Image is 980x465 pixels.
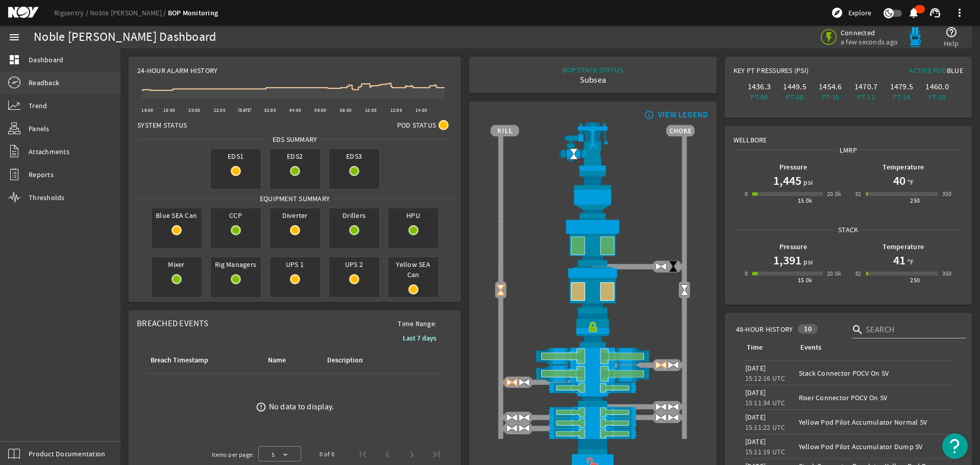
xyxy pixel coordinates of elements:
[942,433,968,459] button: Open Resource Center
[909,66,947,75] span: Active Pod
[841,28,898,37] span: Connected
[855,189,862,199] div: 32
[893,173,905,189] h1: 40
[168,8,218,18] a: BOP Monitoring
[152,257,202,272] span: Mixer
[799,368,951,378] div: Stack Connector POCV On SV
[905,257,914,267] span: °F
[929,7,941,19] mat-icon: support_agent
[256,193,333,204] span: Equipment Summary
[54,8,90,17] a: Rigsentry
[314,107,326,113] text: 06:00
[827,5,875,21] button: Explore
[745,189,748,199] div: 0
[658,110,708,120] div: VIEW LEGEND
[29,449,105,459] span: Product Documentation
[883,242,924,252] b: Temperature
[815,82,846,92] div: 1454.6
[388,208,438,223] span: HPU
[568,148,580,160] img: Valve2Open.png
[886,82,918,92] div: 1479.5
[518,376,530,388] img: ValveOpen.png
[270,257,320,272] span: UPS 1
[942,268,952,279] div: 350
[744,92,775,102] div: PT-06
[491,218,695,266] img: UpperAnnularOpen.png
[745,268,748,279] div: 0
[831,7,843,19] mat-icon: explore
[329,208,379,223] span: Drillers
[850,82,882,92] div: 1470.7
[163,107,175,113] text: 18:00
[137,318,208,329] span: Breached Events
[779,242,807,252] b: Pressure
[678,284,691,296] img: Valve2Open.png
[491,393,695,406] img: BopBodyShearBottom.png
[365,107,377,113] text: 10:00
[799,442,951,452] div: Yellow Pod Pilot Accumulator Dump SV
[268,355,286,366] div: Name
[491,266,695,313] img: LowerAnnularOpenBlock.png
[137,120,187,130] span: System Status
[329,149,379,163] span: EDS3
[798,324,818,334] div: 10
[905,177,914,187] span: °F
[866,324,958,336] input: Search
[491,348,695,365] img: ShearRamOpen.png
[340,107,352,113] text: 08:00
[655,411,667,424] img: ValveOpen.png
[942,189,952,199] div: 350
[270,149,320,163] span: EDS2
[29,101,47,111] span: Trend
[655,359,667,371] img: ValveOpenBlock.png
[745,423,786,432] legacy-datetime-component: 15:11:22 UTC
[747,342,763,353] div: Time
[8,54,20,66] mat-icon: dashboard
[403,333,436,343] b: Last 7 days
[289,107,301,113] text: 04:00
[327,355,363,366] div: Description
[773,173,801,189] h1: 1,445
[491,365,695,382] img: ShearRamOpen.png
[745,412,766,422] legacy-datetime-component: [DATE]
[848,8,871,18] span: Explore
[212,450,254,460] div: Items per page:
[745,342,787,353] div: Time
[506,411,518,424] img: ValveOpen.png
[415,107,427,113] text: 14:00
[921,82,953,92] div: 1460.0
[491,314,695,348] img: RiserConnectorLock.png
[211,257,261,272] span: Rig Managers
[211,208,261,223] span: CCP
[214,107,226,113] text: 22:00
[238,107,252,113] text: [DATE]
[388,257,438,282] span: Yellow SEA Can
[495,284,507,296] img: Valve2OpenBlock.png
[8,31,20,43] mat-icon: menu
[655,260,667,273] img: ValveOpen.png
[745,437,766,446] legacy-datetime-component: [DATE]
[801,177,813,187] span: psi
[90,8,168,17] a: Noble [PERSON_NAME]
[945,26,958,38] mat-icon: help_outline
[29,192,65,203] span: Thresholds
[491,428,695,439] img: PipeRamOpen.png
[667,411,679,424] img: ValveOpen.png
[34,32,216,42] div: Noble [PERSON_NAME] Dashboard
[211,149,261,163] span: EDS1
[395,329,445,347] button: Last 7 days
[141,107,153,113] text: 16:00
[491,407,695,418] img: PipeRamOpen.png
[779,162,807,172] b: Pressure
[799,417,951,427] div: Yellow Pod Pilot Accumulator Normal SV
[667,359,679,371] img: ValveOpen.png
[886,92,918,102] div: PT-14
[562,75,623,85] div: Subsea
[745,374,786,383] legacy-datetime-component: 15:12:16 UTC
[506,422,518,434] img: ValveOpen.png
[798,195,813,206] div: 15.0k
[836,145,861,155] span: LMRP
[389,319,445,329] span: Time Range:
[841,37,898,46] span: a few seconds ago
[851,324,864,336] i: search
